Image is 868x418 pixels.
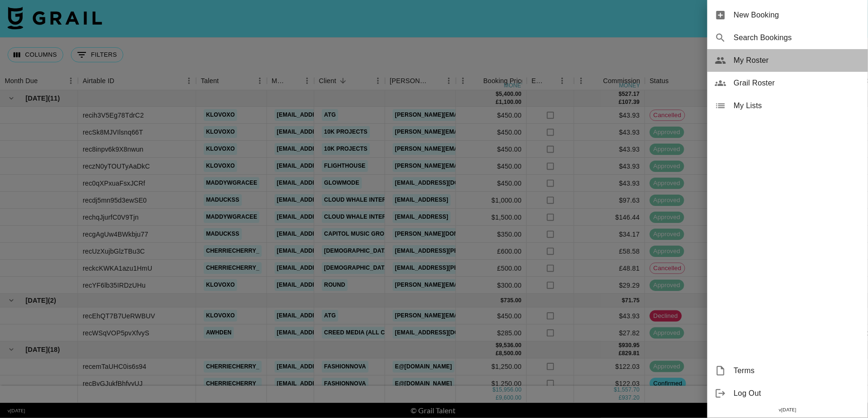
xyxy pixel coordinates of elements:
[734,388,860,399] span: Log Out
[707,72,868,94] div: Grail Roster
[707,26,868,49] div: Search Bookings
[734,100,860,111] span: My Lists
[734,77,860,89] span: Grail Roster
[707,382,868,405] div: Log Out
[707,359,868,382] div: Terms
[734,9,860,21] span: New Booking
[734,365,860,376] span: Terms
[707,405,868,415] div: v [DATE]
[707,49,868,72] div: My Roster
[707,94,868,117] div: My Lists
[734,32,860,43] span: Search Bookings
[734,55,860,66] span: My Roster
[707,4,868,26] div: New Booking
